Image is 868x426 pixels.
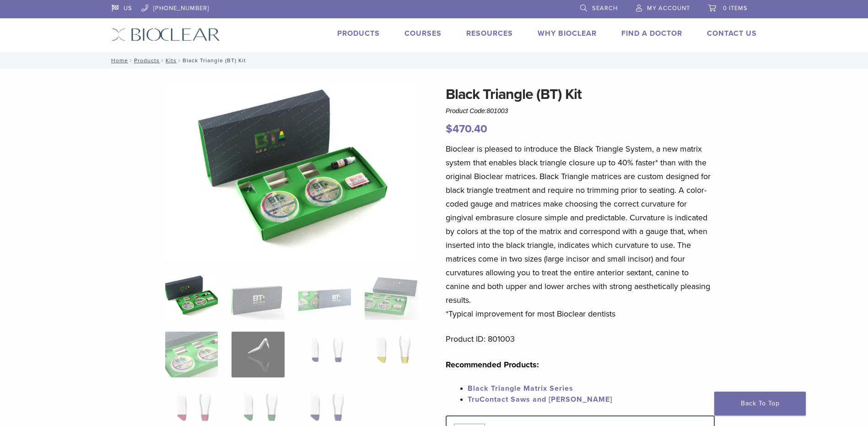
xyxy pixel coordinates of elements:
[446,107,508,115] span: Product Code:
[723,5,748,12] span: 0 items
[647,5,690,12] span: My Account
[487,107,508,115] span: 801003
[165,83,418,262] img: Intro Black Triangle Kit-6 - Copy
[446,332,715,346] p: Product ID: 801003
[468,395,612,404] a: TruContact Saws and [PERSON_NAME]
[232,274,284,320] img: Black Triangle (BT) Kit - Image 2
[468,384,573,393] a: Black Triangle Matrix Series
[298,274,351,320] img: Black Triangle (BT) Kit - Image 3
[621,29,682,38] a: Find A Doctor
[714,392,806,415] a: Back To Top
[298,332,351,377] img: Black Triangle (BT) Kit - Image 7
[177,58,183,63] span: /
[165,332,218,377] img: Black Triangle (BT) Kit - Image 5
[112,28,220,41] img: Bioclear
[105,52,764,69] nav: Black Triangle (BT) Kit
[160,58,166,63] span: /
[466,29,513,38] a: Resources
[365,332,417,377] img: Black Triangle (BT) Kit - Image 8
[592,5,618,12] span: Search
[365,274,417,320] img: Black Triangle (BT) Kit - Image 4
[446,122,487,136] bdi: 470.40
[404,29,442,38] a: Courses
[337,29,380,38] a: Products
[538,29,597,38] a: Why Bioclear
[446,83,715,105] h1: Black Triangle (BT) Kit
[232,332,284,377] img: Black Triangle (BT) Kit - Image 6
[446,122,453,136] span: $
[165,274,218,320] img: Intro-Black-Triangle-Kit-6-Copy-e1548792917662-324x324.jpg
[707,29,757,38] a: Contact Us
[128,58,134,63] span: /
[446,142,715,321] p: Bioclear is pleased to introduce the Black Triangle System, a new matrix system that enables blac...
[134,57,160,64] a: Products
[166,57,177,64] a: Kits
[108,57,128,64] a: Home
[446,360,539,370] strong: Recommended Products:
